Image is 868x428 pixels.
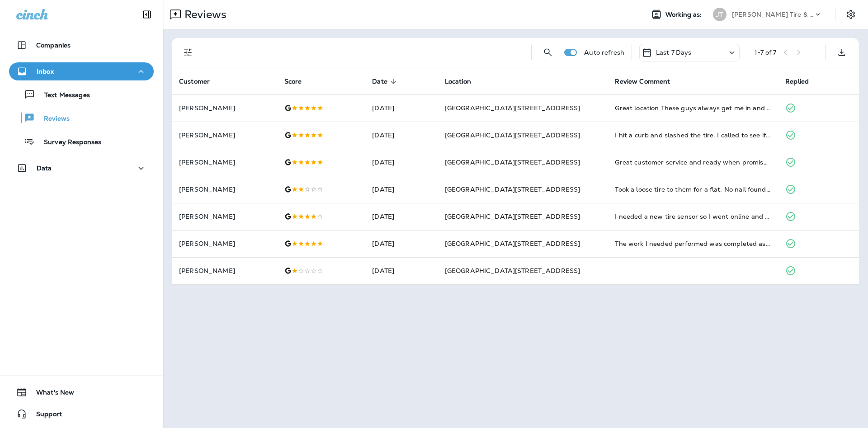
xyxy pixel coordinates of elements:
[37,165,52,172] p: Data
[9,405,154,423] button: Support
[36,42,71,49] p: Companies
[27,389,74,400] span: What's New
[755,49,776,56] div: 1 - 7 of 7
[656,49,692,56] p: Last 7 Days
[134,5,160,24] button: Collapse Sidebar
[615,77,682,85] span: Review Comment
[365,149,437,176] td: [DATE]
[445,131,580,139] span: [GEOGRAPHIC_DATA][STREET_ADDRESS]
[445,240,580,248] span: [GEOGRAPHIC_DATA][STREET_ADDRESS]
[365,230,437,257] td: [DATE]
[665,11,704,19] span: Working as:
[27,410,62,421] span: Support
[9,132,154,151] button: Survey Responses
[615,103,771,113] div: Great location These guys always get me in and out quick and deliver quality work Very easy to wo...
[372,78,387,85] span: Date
[365,176,437,203] td: [DATE]
[584,49,624,56] p: Auto refresh
[181,8,226,21] p: Reviews
[9,36,154,54] button: Companies
[365,94,437,122] td: [DATE]
[833,43,851,61] button: Export as CSV
[713,8,726,21] div: JT
[615,239,771,248] div: The work I needed performed was completed as quickly as they could and at half the price of the d...
[37,68,54,75] p: Inbox
[615,78,670,85] span: Review Comment
[179,132,270,139] p: [PERSON_NAME]
[365,122,437,149] td: [DATE]
[9,159,154,177] button: Data
[179,186,270,193] p: [PERSON_NAME]
[365,203,437,230] td: [DATE]
[9,383,154,401] button: What's New
[785,77,821,85] span: Replied
[785,78,809,85] span: Replied
[615,185,771,194] div: Took a loose tire to them for a flat. No nail found instead said it was a cracked valve stem. Thi...
[445,78,471,85] span: Location
[539,43,557,61] button: Search Reviews
[179,159,270,166] p: [PERSON_NAME]
[9,108,154,127] button: Reviews
[445,77,483,85] span: Location
[179,267,270,274] p: [PERSON_NAME]
[35,138,101,147] p: Survey Responses
[179,77,222,85] span: Customer
[372,77,399,85] span: Date
[35,115,70,123] p: Reviews
[179,104,270,112] p: [PERSON_NAME]
[445,212,580,221] span: [GEOGRAPHIC_DATA][STREET_ADDRESS]
[179,213,270,220] p: [PERSON_NAME]
[843,6,859,23] button: Settings
[445,104,580,112] span: [GEOGRAPHIC_DATA][STREET_ADDRESS]
[179,240,270,247] p: [PERSON_NAME]
[35,91,90,100] p: Text Messages
[445,267,580,275] span: [GEOGRAPHIC_DATA][STREET_ADDRESS]
[732,11,813,18] p: [PERSON_NAME] Tire & Auto
[615,212,771,221] div: I needed a new tire sensor so I went online and scheduled an appointment for right after work. Th...
[9,62,154,80] button: Inbox
[284,78,302,85] span: Score
[615,131,771,140] div: I hit a curb and slashed the tire. I called to see if I could get in to get a new tire. They took...
[365,257,437,284] td: [DATE]
[284,77,314,85] span: Score
[445,185,580,193] span: [GEOGRAPHIC_DATA][STREET_ADDRESS]
[9,85,154,104] button: Text Messages
[445,158,580,166] span: [GEOGRAPHIC_DATA][STREET_ADDRESS]
[615,158,771,167] div: Great customer service and ready when promised
[179,43,197,61] button: Filters
[179,78,210,85] span: Customer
